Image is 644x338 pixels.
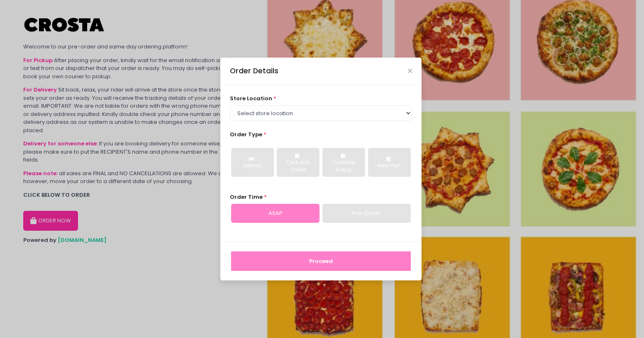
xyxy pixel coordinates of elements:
span: Order Type [230,130,262,138]
div: Delivery [237,162,268,170]
div: Meal Plan [374,162,405,170]
span: Order Time [230,193,263,201]
div: Order Details [230,65,278,76]
button: Meal Plan [368,148,411,177]
span: store location [230,94,272,102]
button: Curbside Pickup [322,148,365,177]
button: Delivery [231,148,274,177]
button: Click and Collect [277,148,320,177]
button: Close [408,69,412,73]
button: Proceed [231,251,411,271]
div: Curbside Pickup [328,159,359,174]
div: Click and Collect [283,159,314,174]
